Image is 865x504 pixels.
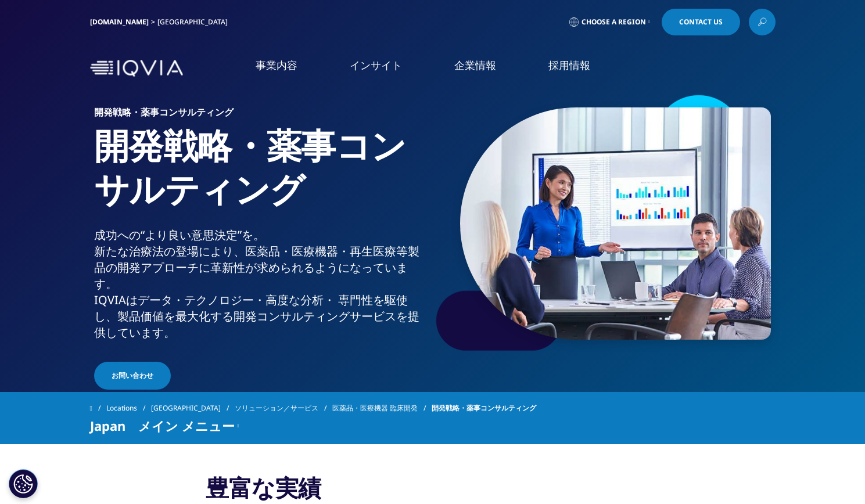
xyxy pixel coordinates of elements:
button: Cookie 設定 [9,469,38,498]
h6: 開発戦略・薬事コンサルティング [94,107,428,124]
img: 539_custom-photo_group-collaborating-over-ideas.jpg [460,107,771,340]
a: インサイト [350,58,402,73]
div: 成功への“より良い意思決定”を。 新たな治療法の登場により、医薬品・医療機器・再生医療等製品の開発アプローチに革新性が求められるようになっています。 IQVIAはデータ・テクノロジー・高度な分析... [94,227,428,341]
a: 企業情報 [454,58,496,73]
a: Locations [106,398,151,419]
span: お問い合わせ [112,370,153,381]
span: Choose a Region [582,17,646,27]
a: 事業内容 [256,58,297,73]
a: Contact Us [662,9,740,35]
div: [GEOGRAPHIC_DATA] [157,17,232,27]
h1: 開発戦略・薬事コンサルティング [94,124,428,227]
nav: Primary [188,41,776,96]
span: Japan メイン メニュー [90,419,235,433]
a: ソリューション／サービス [235,398,332,419]
a: 医薬品・医療機器 臨床開発 [332,398,432,419]
a: [DOMAIN_NAME] [90,17,149,27]
a: 採用情報 [548,58,590,73]
a: お問い合わせ [94,362,171,390]
span: 開発戦略・薬事コンサルティング [432,398,536,419]
span: Contact Us [679,19,723,26]
a: [GEOGRAPHIC_DATA] [151,398,235,419]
